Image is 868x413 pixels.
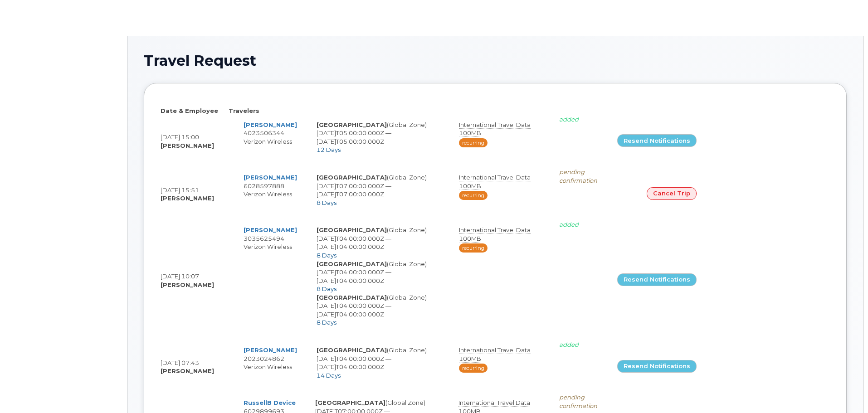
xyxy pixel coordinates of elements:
[317,146,341,153] span: 12 Days
[317,174,387,181] strong: [GEOGRAPHIC_DATA]
[559,341,579,348] i: added
[244,226,297,233] a: [PERSON_NAME]
[317,372,341,379] span: 14 Days
[308,340,451,385] td: (Global Zone) [DATE]T04:00:00.000Z — [DATE]T04:00:00.000Z
[161,220,229,340] td: [DATE] 10:07
[161,107,229,115] th: Date & Employee
[235,340,308,385] td: 2023024862 Verizon Wireless
[315,399,385,406] strong: [GEOGRAPHIC_DATA]
[459,138,488,147] span: Recurring (AUTO renewal every 30 days)
[559,168,597,184] i: pending confirmation
[161,194,214,202] strong: [PERSON_NAME]
[317,294,387,301] strong: [GEOGRAPHIC_DATA]
[459,191,488,200] span: Recurring (AUTO renewal every 30 days)
[317,226,387,233] strong: [GEOGRAPHIC_DATA]
[144,53,847,68] h1: Travel Request
[459,364,488,373] span: Recurring (AUTO renewal every 30 days)
[317,285,336,292] span: 8 Days
[308,220,451,332] td: (Global Zone) [DATE]T04:00:00.000Z — [DATE]T04:00:00.000Z (Global Zone) [DATE]T04:00:00.000Z — [D...
[459,226,531,243] span: International Travel Data 100MB
[559,221,579,228] i: added
[244,399,296,406] a: RussellB Device
[317,252,336,259] span: 8 Days
[459,174,531,190] span: International Travel Data 100MB
[559,116,579,123] i: added
[317,346,387,354] strong: [GEOGRAPHIC_DATA]
[459,346,531,363] span: International Travel Data 100MB
[244,174,297,181] a: [PERSON_NAME]
[317,260,387,267] strong: [GEOGRAPHIC_DATA]
[617,134,697,147] a: Resend Notifications
[459,243,488,253] span: Recurring (AUTO renewal every 30 days)
[161,281,214,288] strong: [PERSON_NAME]
[235,168,308,212] td: 6028597888 Verizon Wireless
[308,168,451,212] td: (Global Zone) [DATE]T07:00:00.000Z — [DATE]T07:00:00.000Z
[229,107,617,115] th: Travelers
[317,199,336,206] span: 8 Days
[161,168,229,220] td: [DATE] 15:51
[161,367,214,374] strong: [PERSON_NAME]
[235,115,308,160] td: 4023506344 Verizon Wireless
[617,273,697,286] a: Resend Notifications
[317,319,336,326] span: 8 Days
[559,394,597,409] i: pending confirmation
[647,187,697,200] a: Cancel Trip
[459,121,531,137] span: International Travel Data 100MB
[244,346,297,354] a: [PERSON_NAME]
[235,220,308,332] td: 3035625494 Verizon Wireless
[161,115,229,168] td: [DATE] 15:00
[244,121,297,128] a: [PERSON_NAME]
[161,340,229,393] td: [DATE] 07:43
[308,115,451,160] td: (Global Zone) [DATE]T05:00:00.000Z — [DATE]T05:00:00.000Z
[317,121,387,128] strong: [GEOGRAPHIC_DATA]
[617,360,697,373] a: Resend Notifications
[161,142,214,149] strong: [PERSON_NAME]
